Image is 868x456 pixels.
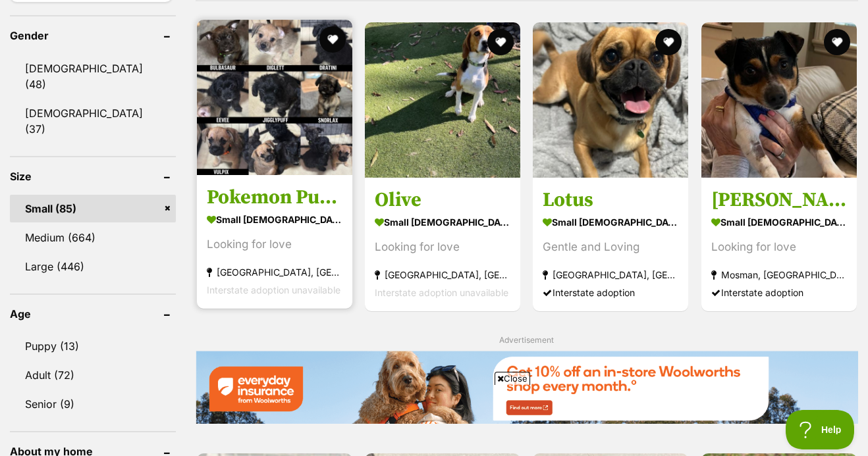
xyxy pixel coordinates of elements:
[375,238,510,256] div: Looking for love
[711,213,847,232] strong: small [DEMOGRAPHIC_DATA] Dog
[543,213,678,232] strong: small [DEMOGRAPHIC_DATA] Dog
[207,236,342,253] div: Looking for love
[10,253,176,280] a: Large (446)
[10,308,176,320] header: Age
[10,170,176,182] header: Size
[10,30,176,41] header: Gender
[375,287,508,298] span: Interstate adoption unavailable
[543,266,678,284] strong: [GEOGRAPHIC_DATA], [GEOGRAPHIC_DATA]
[10,99,176,143] a: [DEMOGRAPHIC_DATA] (37)
[711,284,847,301] div: Interstate adoption
[824,29,850,55] button: favourite
[10,195,176,222] a: Small (85)
[701,178,857,311] a: [PERSON_NAME] small [DEMOGRAPHIC_DATA] Dog Looking for love Mosman, [GEOGRAPHIC_DATA] Interstate ...
[196,351,858,424] img: Everyday Insurance promotional banner
[487,29,514,55] button: favourite
[543,238,678,256] div: Gentle and Loving
[207,284,340,295] span: Interstate adoption unavailable
[197,20,352,175] img: Pokemon Puppies - Poodle Dog
[543,188,678,213] h3: Lotus
[319,26,346,53] button: favourite
[375,266,510,284] strong: [GEOGRAPHIC_DATA], [GEOGRAPHIC_DATA]
[207,263,342,281] strong: [GEOGRAPHIC_DATA], [GEOGRAPHIC_DATA]
[10,361,176,389] a: Adult (72)
[375,188,510,213] h3: Olive
[533,22,688,178] img: Lotus - Pug x Cavalier King Charles Spaniel Dog
[10,390,176,418] a: Senior (9)
[533,178,688,311] a: Lotus small [DEMOGRAPHIC_DATA] Dog Gentle and Loving [GEOGRAPHIC_DATA], [GEOGRAPHIC_DATA] Interst...
[365,22,520,178] img: Olive - Beagle x Cavalier King Charles Spaniel Dog
[10,55,176,98] a: [DEMOGRAPHIC_DATA] (48)
[495,372,530,385] span: Close
[711,238,847,256] div: Looking for love
[499,335,554,345] span: Advertisement
[207,210,342,229] strong: small [DEMOGRAPHIC_DATA] Dog
[375,213,510,232] strong: small [DEMOGRAPHIC_DATA] Dog
[656,29,682,55] button: favourite
[194,390,674,449] iframe: Advertisement
[701,22,857,178] img: Charlie - Jack Russell Terrier x Fox Terrier Dog
[543,284,678,301] div: Interstate adoption
[711,266,847,284] strong: Mosman, [GEOGRAPHIC_DATA]
[197,175,352,309] a: Pokemon Puppies small [DEMOGRAPHIC_DATA] Dog Looking for love [GEOGRAPHIC_DATA], [GEOGRAPHIC_DATA...
[10,332,176,360] a: Puppy (13)
[365,178,520,311] a: Olive small [DEMOGRAPHIC_DATA] Dog Looking for love [GEOGRAPHIC_DATA], [GEOGRAPHIC_DATA] Intersta...
[470,1,478,10] img: adc.png
[786,410,855,449] iframe: Help Scout Beacon - Open
[10,224,176,251] a: Medium (664)
[207,185,342,210] h3: Pokemon Puppies
[711,188,847,213] h3: [PERSON_NAME]
[196,351,858,426] a: Everyday Insurance promotional banner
